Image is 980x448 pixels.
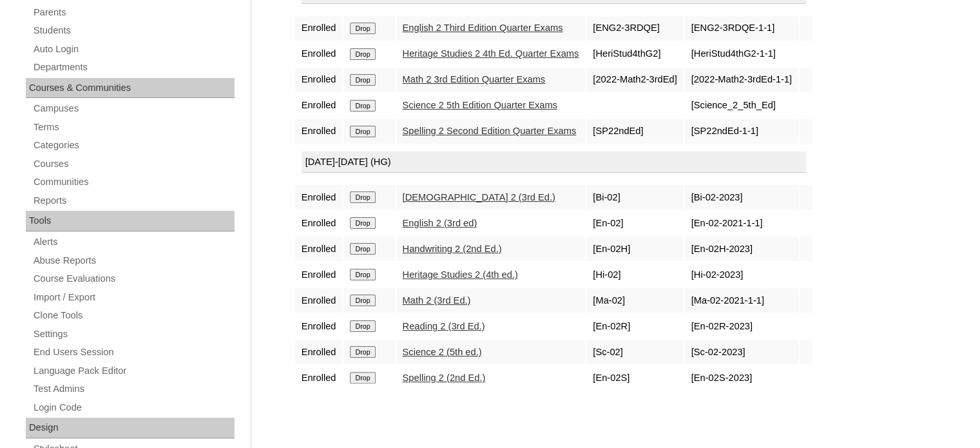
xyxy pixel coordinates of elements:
[350,23,375,34] input: Drop
[403,74,546,84] a: Math 2 3rd Edition Quarter Exams
[403,100,557,110] a: Science 2 5th Edition Quarter Exams
[403,321,485,331] a: Reading 2 (3rd Ed.)
[32,156,235,172] a: Courses
[32,381,235,397] a: Test Admins
[295,365,343,390] td: Enrolled
[350,191,375,203] input: Drop
[32,253,235,269] a: Abuse Reports
[32,5,235,21] a: Parents
[403,244,502,254] a: Handwriting 2 (2nd Ed.)
[32,307,235,324] a: Clone Tools
[295,42,343,66] td: Enrolled
[32,23,235,39] a: Students
[350,269,375,280] input: Drop
[350,48,375,60] input: Drop
[403,269,518,280] a: Heritage Studies 2 (4th ed.)
[350,126,375,137] input: Drop
[32,271,235,287] a: Course Evaluations
[586,211,683,235] td: [En-02]
[685,42,798,66] td: [HeriStud4thG2-1-1]
[685,288,798,313] td: [Ma-02-2021-1-1]
[26,78,235,99] div: Courses & Communities
[302,151,806,173] div: [DATE]-[DATE] (HG)
[586,365,683,390] td: [En-02S]
[295,237,343,261] td: Enrolled
[32,137,235,153] a: Categories
[350,217,375,229] input: Drop
[350,320,375,332] input: Drop
[295,340,343,364] td: Enrolled
[586,288,683,313] td: [Ma-02]
[32,41,235,57] a: Auto Login
[295,288,343,313] td: Enrolled
[403,48,579,59] a: Heritage Studies 2 4th Ed. Quarter Exams
[586,16,683,41] td: [ENG2-3RDQE]
[350,346,375,358] input: Drop
[295,211,343,235] td: Enrolled
[32,101,235,117] a: Campuses
[685,365,798,390] td: [En-02S-2023]
[32,400,235,416] a: Login Code
[403,192,555,202] a: [DEMOGRAPHIC_DATA] 2 (3rd Ed.)
[403,347,482,357] a: Science 2 (5th ed.)
[350,372,375,384] input: Drop
[350,74,375,86] input: Drop
[586,185,683,209] td: [Bi-02]
[295,93,343,118] td: Enrolled
[32,174,235,190] a: Communities
[295,262,343,287] td: Enrolled
[295,119,343,144] td: Enrolled
[295,314,343,338] td: Enrolled
[586,340,683,364] td: [Sc-02]
[32,344,235,360] a: End Users Session
[586,314,683,338] td: [En-02R]
[685,262,798,287] td: [Hi-02-2023]
[295,16,343,41] td: Enrolled
[685,340,798,364] td: [Sc-02-2023]
[32,326,235,342] a: Settings
[685,211,798,235] td: [En-02-2021-1-1]
[350,295,375,306] input: Drop
[403,126,577,136] a: Spelling 2 Second Edition Quarter Exams
[685,119,798,144] td: [SP22ndEd-1-1]
[685,185,798,209] td: [Bi-02-2023]
[403,218,477,228] a: English 2 (3rd ed)
[586,262,683,287] td: [Hi-02]
[350,100,375,112] input: Drop
[685,16,798,41] td: [ENG2-3RDQE-1-1]
[32,234,235,250] a: Alerts
[403,23,563,33] a: English 2 Third Edition Quarter Exams
[586,237,683,261] td: [En-02H]
[32,59,235,75] a: Departments
[295,68,343,92] td: Enrolled
[403,373,486,383] a: Spelling 2 (2nd Ed.)
[295,185,343,209] td: Enrolled
[26,211,235,231] div: Tools
[26,418,235,438] div: Design
[586,119,683,144] td: [SP22ndEd]
[350,243,375,255] input: Drop
[685,68,798,92] td: [2022-Math2-3rdEd-1-1]
[586,68,683,92] td: [2022-Math2-3rdEd]
[685,237,798,261] td: [En-02H-2023]
[685,314,798,338] td: [En-02R-2023]
[32,119,235,135] a: Terms
[32,289,235,306] a: Import / Export
[403,295,471,306] a: Math 2 (3rd Ed.)
[32,193,235,209] a: Reports
[586,42,683,66] td: [HeriStud4thG2]
[32,363,235,379] a: Language Pack Editor
[685,93,798,118] td: [Science_2_5th_Ed]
